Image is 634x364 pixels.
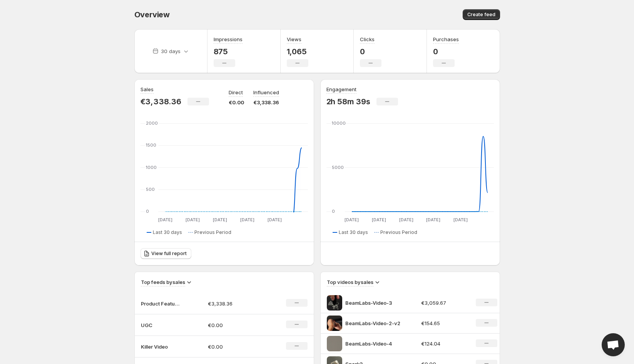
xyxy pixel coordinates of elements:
[240,217,254,222] text: [DATE]
[253,88,279,96] p: Influenced
[399,217,413,222] text: [DATE]
[332,120,346,126] text: 10000
[267,217,281,222] text: [DATE]
[253,99,279,106] p: €3,338.36
[141,343,179,351] p: Killer Video
[212,217,227,222] text: [DATE]
[345,319,403,327] p: BeamLabs-Video-2-v2
[287,35,301,43] h3: Views
[463,9,500,20] button: Create feed
[345,340,403,347] p: BeamLabs-Video-4
[380,229,417,235] span: Previous Period
[141,321,179,329] p: UGC
[214,35,243,43] h3: Impressions
[134,10,170,19] span: Overview
[141,97,181,106] p: €3,338.36
[453,217,467,222] text: [DATE]
[229,99,244,106] p: €0.00
[426,217,440,222] text: [DATE]
[141,278,185,286] h3: Top feeds by sales
[146,120,158,126] text: 2000
[208,300,263,307] p: €3,338.36
[372,217,386,222] text: [DATE]
[327,316,342,331] img: BeamLabs-Video-2-v2
[158,217,172,222] text: [DATE]
[208,321,263,329] p: €0.00
[327,295,342,311] img: BeamLabs-Video-3
[602,333,625,356] div: Open chat
[146,187,155,192] text: 500
[332,165,344,170] text: 5000
[185,217,199,222] text: [DATE]
[146,142,156,148] text: 1500
[146,209,149,214] text: 0
[360,47,381,56] p: 0
[421,340,467,347] p: €124.04
[345,217,359,222] text: [DATE]
[327,336,342,351] img: BeamLabs-Video-4
[214,47,243,56] p: 875
[339,229,368,235] span: Last 30 days
[153,229,182,235] span: Last 30 days
[141,248,191,259] a: View full report
[467,12,495,18] span: Create feed
[421,319,467,327] p: €154.65
[141,300,179,307] p: Product Features
[345,299,403,307] p: BeamLabs-Video-3
[326,85,356,93] h3: Engagement
[287,47,308,56] p: 1,065
[141,85,154,93] h3: Sales
[151,250,187,257] span: View full report
[161,47,181,55] p: 30 days
[421,299,467,307] p: €3,059.67
[146,165,157,170] text: 1000
[433,35,459,43] h3: Purchases
[433,47,459,56] p: 0
[360,35,375,43] h3: Clicks
[194,229,231,235] span: Previous Period
[326,97,370,106] p: 2h 58m 39s
[208,343,263,351] p: €0.00
[332,209,335,214] text: 0
[229,88,243,96] p: Direct
[327,278,373,286] h3: Top videos by sales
